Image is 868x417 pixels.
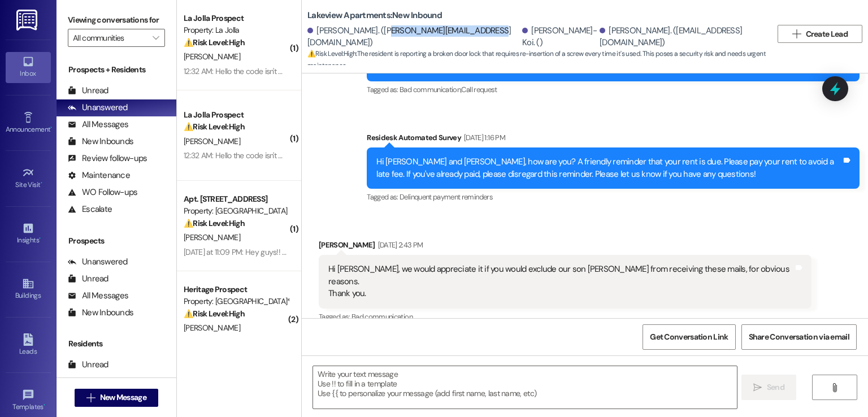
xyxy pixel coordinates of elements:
[461,85,497,94] span: Call request
[367,132,860,147] div: Residesk Automated Survey
[778,25,862,43] button: Create Lead
[68,102,128,114] div: Unanswered
[68,119,128,131] div: All Messages
[57,338,176,350] div: Residents
[307,49,356,58] strong: ⚠️ Risk Level: High
[184,205,288,217] div: Property: [GEOGRAPHIC_DATA]
[400,85,461,94] span: Bad communication ,
[73,29,147,47] input: All communities
[184,323,240,333] span: [PERSON_NAME]
[351,312,413,322] span: Bad communication
[767,381,784,393] span: Send
[184,232,240,242] span: [PERSON_NAME]
[184,24,288,36] div: Property: La Jolla
[57,235,176,247] div: Prospects
[184,193,288,205] div: Apt. [STREET_ADDRESS]
[184,309,245,319] strong: ⚠️ Risk Level: High
[100,392,146,403] span: New Message
[367,189,860,205] div: Tagged as:
[319,309,811,325] div: Tagged as:
[50,124,52,132] span: •
[6,330,51,360] a: Leads
[44,401,45,409] span: •
[184,284,288,296] div: Heritage Prospect
[6,219,51,249] a: Insights •
[367,81,860,98] div: Tagged as:
[16,10,40,31] img: ResiDesk Logo
[68,273,108,285] div: Unread
[184,150,303,160] div: 12:32 AM: Hello the code isn't working
[184,66,303,76] div: 12:32 AM: Hello the code isn't working
[741,375,796,400] button: Send
[39,234,41,242] span: •
[792,29,801,38] i: 
[522,25,597,49] div: [PERSON_NAME]-Koi. ()
[41,179,42,187] span: •
[643,324,735,350] button: Get Conversation Link
[68,170,130,181] div: Maintenance
[184,109,288,121] div: La Jolla Prospect
[600,25,763,49] div: [PERSON_NAME]. ([EMAIL_ADDRESS][DOMAIN_NAME])
[741,324,857,350] button: Share Conversation via email
[68,290,128,302] div: All Messages
[184,12,288,24] div: La Jolla Prospect
[650,331,728,343] span: Get Conversation Link
[6,52,51,82] a: Inbox
[184,51,240,62] span: [PERSON_NAME]
[307,25,519,49] div: [PERSON_NAME]. ([PERSON_NAME][EMAIL_ADDRESS][DOMAIN_NAME])
[307,48,772,72] span: : The resident is reporting a broken door lock that requires re-insertion of a screw every time i...
[753,383,762,392] i: 
[68,203,112,215] div: Escalate
[75,389,158,407] button: New Message
[184,121,245,132] strong: ⚠️ Risk Level: High
[184,136,240,146] span: [PERSON_NAME]
[68,307,133,319] div: New Inbounds
[328,263,793,299] div: Hi [PERSON_NAME], we would appreciate it if you would exclude our son [PERSON_NAME] from receivin...
[806,28,848,40] span: Create Lead
[830,383,839,392] i: 
[68,153,147,164] div: Review follow-ups
[68,186,137,198] div: WO Follow-ups
[461,132,505,144] div: [DATE] 1:16 PM
[68,256,128,268] div: Unanswered
[184,37,245,47] strong: ⚠️ Risk Level: High
[6,385,51,416] a: Templates •
[68,85,108,97] div: Unread
[184,218,245,228] strong: ⚠️ Risk Level: High
[184,296,288,307] div: Property: [GEOGRAPHIC_DATA]*
[68,11,165,29] label: Viewing conversations for
[68,136,133,147] div: New Inbounds
[6,274,51,305] a: Buildings
[375,239,423,251] div: [DATE] 2:43 PM
[68,376,128,388] div: Unanswered
[86,393,95,402] i: 
[319,239,811,255] div: [PERSON_NAME]
[376,156,841,180] div: Hi [PERSON_NAME] and [PERSON_NAME], how are you? A friendly reminder that your rent is due. Pleas...
[400,192,493,202] span: Delinquent payment reminders
[749,331,849,343] span: Share Conversation via email
[68,359,108,371] div: Unread
[6,163,51,194] a: Site Visit •
[153,33,159,42] i: 
[57,64,176,76] div: Prospects + Residents
[307,10,442,21] b: Lakeview Apartments: New Inbound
